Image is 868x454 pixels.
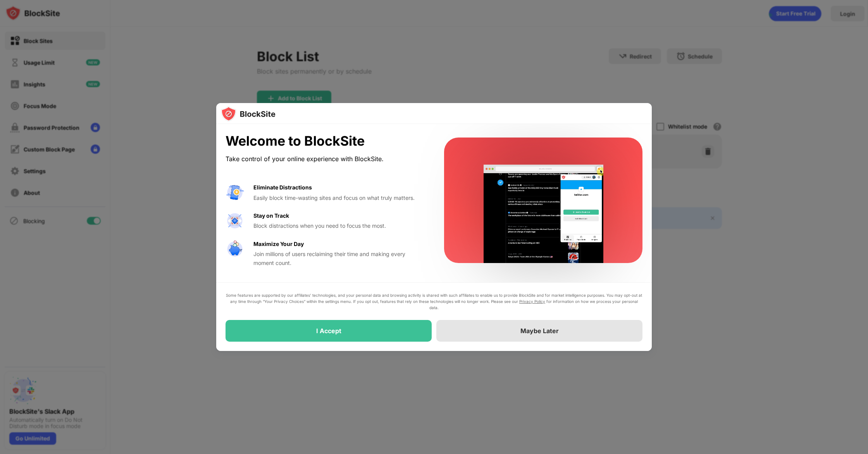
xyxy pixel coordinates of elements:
img: value-safe-time.svg [226,240,244,258]
div: Stay on Track [253,212,289,220]
img: value-avoid-distractions.svg [226,183,244,202]
div: Welcome to BlockSite [226,133,425,149]
img: value-focus.svg [226,212,244,230]
div: I Accept [316,327,341,335]
img: logo-blocksite.svg [221,106,276,122]
div: Take control of your online experience with BlockSite. [226,153,425,165]
a: Privacy Policy [519,299,545,304]
div: Eliminate Distractions [253,183,312,192]
div: Easily block time-wasting sites and focus on what truly matters. [253,194,425,202]
div: Join millions of users reclaiming their time and making every moment count. [253,250,425,267]
div: Some features are supported by our affiliates’ technologies, and your personal data and browsing ... [226,292,642,311]
div: Block distractions when you need to focus the most. [253,222,425,230]
div: Maybe Later [520,327,559,335]
div: Maximize Your Day [253,240,304,248]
